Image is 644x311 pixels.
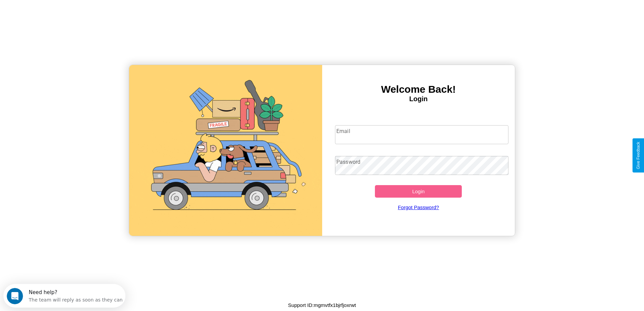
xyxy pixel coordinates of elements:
h4: Login [322,95,515,103]
h3: Welcome Back! [322,84,515,95]
img: gif [129,65,322,236]
div: Give Feedback [636,142,641,169]
div: Open Intercom Messenger [3,3,126,21]
p: Support ID: mgmvtfx1bjrfjoxrwt [288,301,356,310]
a: Forgot Password? [332,198,505,217]
div: The team will reply as soon as they can [25,11,119,18]
iframe: Intercom live chat [7,288,23,304]
iframe: Intercom live chat discovery launcher [3,284,125,308]
div: Need help? [25,6,119,11]
button: Login [375,185,462,198]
